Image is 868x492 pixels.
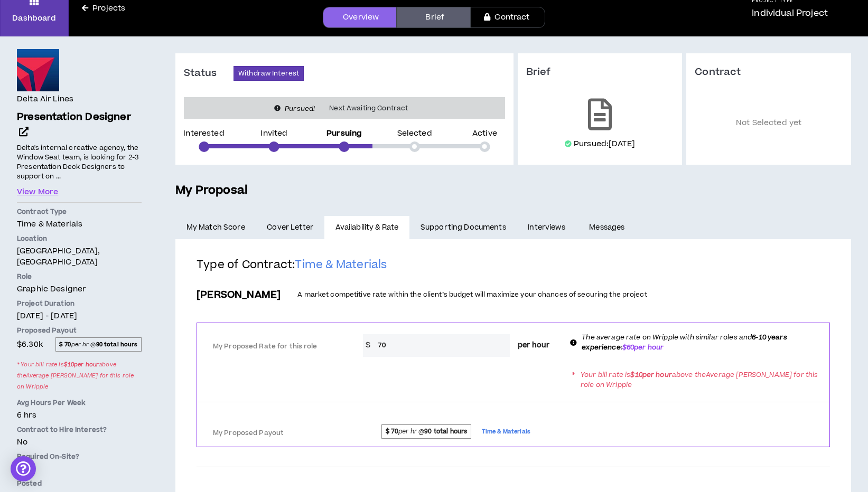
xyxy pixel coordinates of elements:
h3: Status [184,67,234,80]
p: Delta's internal creative agency, the Window Seat team, is looking for 2-3 Presentation Deck Desi... [17,142,142,182]
strong: $ 10 per hour [64,361,99,368]
strong: $ 10 per hour [630,370,672,380]
p: Pursuing [326,130,362,137]
p: [GEOGRAPHIC_DATA], [GEOGRAPHIC_DATA] [17,245,142,268]
a: Interviews [517,216,578,239]
a: Contract [471,7,545,28]
h3: Brief [526,66,674,79]
p: Role [17,272,142,281]
p: Pursued: [DATE] [574,139,635,149]
p: Time & Materials [17,219,142,230]
span: * Your bill rate is above the Average [PERSON_NAME] for this role on Wripple [17,357,142,393]
p: Required On-Site? [17,452,142,461]
p: Active [472,130,497,137]
a: Overview [323,7,397,28]
a: Projects [69,3,138,14]
i: Pursued! [285,104,315,113]
span: Graphic Designer [17,283,86,295]
strong: $ 70 [59,340,71,348]
p: Interested [183,130,224,137]
p: Avg Hours Per Week [17,398,142,408]
span: Time & Materials [482,425,530,437]
a: My Match Score [175,216,256,239]
h3: [PERSON_NAME] [197,288,281,302]
a: Brief [397,7,471,28]
span: Time & Materials [295,257,387,272]
p: Contract to Hire Interest? [17,425,142,434]
b: 6-10 years experience [582,333,787,352]
a: Presentation Designer [17,110,142,140]
p: The average rate on Wripple with similar roles and : [582,333,820,353]
p: Project Duration [17,299,142,308]
h5: My Proposal [175,182,851,200]
p: [DATE] - [DATE] [17,310,142,321]
label: My Proposed Rate for this role [213,337,339,356]
h2: Type of Contract: [197,258,830,281]
strong: 90 total hours [424,427,467,436]
span: Cover Letter [267,222,313,233]
h3: Contract [695,66,843,79]
b: $60 per hour [622,343,664,352]
button: Withdraw Interest [234,66,304,81]
div: Open Intercom Messenger [11,456,36,481]
span: Next Awaiting Contract [323,103,414,113]
span: $6.30k [17,337,43,352]
p: 6 hrs [17,410,142,421]
p: Individual Project [752,7,828,20]
a: Availability & Rate [324,216,409,239]
p: Contract Type [17,207,142,216]
p: A market competitive rate within the client’s budget will maximize your chances of securing the p... [297,290,647,300]
button: View More [17,186,58,198]
p: No [17,437,142,448]
p: Dashboard [12,13,56,24]
label: My Proposed Payout [213,424,339,442]
p: Your bill rate is above the Average [PERSON_NAME] for this role on Wripple [581,370,820,390]
span: per hr @ [55,337,142,351]
p: No [17,463,142,475]
h4: Delta Air Lines [17,93,73,105]
strong: $ 70 [386,427,399,436]
p: Posted [17,479,142,488]
p: Invited [260,130,287,137]
span: per hour [518,340,549,351]
a: Supporting Documents [409,216,517,239]
span: $ [363,334,373,357]
p: Proposed Payout [17,326,142,335]
p: Location [17,234,142,243]
strong: 90 total hours [96,340,138,348]
span: Presentation Designer [17,110,131,124]
span: per hr @ [381,424,471,438]
p: Not Selected yet [695,94,843,152]
a: Messages [578,216,638,239]
p: Selected [397,130,432,137]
